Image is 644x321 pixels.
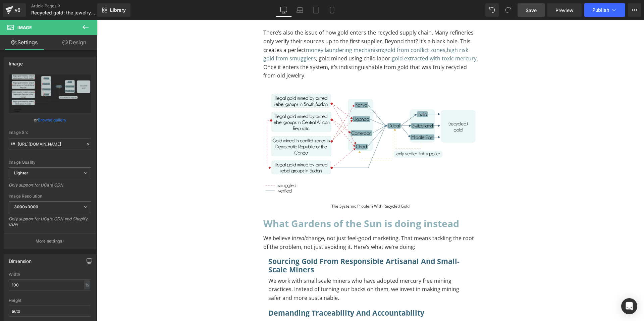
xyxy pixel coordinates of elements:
[324,3,340,17] a: Mobile
[166,183,381,189] div: The systemic problem with recycled gold
[171,300,376,317] p: We want to know exactly . That’s why we prioritize fully traceable gold over generic "recycled" g...
[592,7,609,13] span: Publish
[171,237,376,254] h3: Sourcing gold from responsible artisanal and small-scale miners
[36,238,62,244] p: More settings
[9,116,91,123] div: or
[9,255,32,264] div: Dimension
[84,280,90,289] div: %
[166,195,381,211] div: To enrich screen reader interactions, please activate Accessibility in Grammarly extension settings
[9,182,91,192] div: Only support for UCare CDN
[97,20,644,321] iframe: To enrich screen reader interactions, please activate Accessibility in Grammarly extension settings
[584,3,625,17] button: Publish
[171,257,376,282] p: We work with small scale miners who have adopted mercury free mining practices. Instead of turnin...
[276,3,292,17] a: Desktop
[38,114,66,126] a: Browse gallery
[50,35,99,50] a: Design
[308,3,324,17] a: Tablet
[14,204,38,209] b: 3000x3000
[9,279,91,290] input: auto
[233,300,304,307] a: where our gold comes from
[526,7,537,14] span: Save
[9,194,91,199] div: Image Resolution
[547,3,582,17] a: Preview
[166,69,381,180] img: The systemic problem with recycled gold
[166,26,371,42] a: high risk gold from smugglers
[9,160,91,165] div: Image Quality
[4,233,96,249] button: More settings
[209,26,286,34] a: money laundering mechanism
[9,298,91,303] div: Height
[31,10,96,15] span: Recycled gold: the jewelry industry’s favorite greenwashing trick
[171,237,376,254] div: To enrich screen reader interactions, please activate Accessibility in Grammarly extension settings
[110,7,126,13] span: Library
[9,57,23,66] div: Image
[9,306,91,317] input: auto
[9,216,91,231] div: Only support for UCare CDN and Shopify CDN
[171,257,376,282] div: To enrich screen reader interactions, please activate Accessibility in Grammarly extension settings
[31,3,108,9] a: Article Pages
[200,214,209,222] i: real
[295,35,380,42] a: gold extracted with toxic mercury
[9,138,91,150] input: Link
[3,3,26,17] a: v6
[292,3,308,17] a: Laptop
[501,3,515,17] button: Redo
[13,6,22,14] div: v6
[17,25,32,30] span: Image
[485,3,499,17] button: Undo
[628,3,641,17] button: More
[171,288,376,297] div: To enrich screen reader interactions, please activate Accessibility in Grammarly extension settings
[9,130,91,135] div: Image Src
[171,288,376,297] h3: Demanding traceability and accountability
[171,300,376,317] div: To enrich screen reader interactions, please activate Accessibility in Grammarly extension settings
[555,7,574,14] span: Preview
[9,272,91,277] div: Width
[166,195,381,211] h2: What Gardens of the Sun is doing instead
[287,26,348,34] a: gold from conflict zones
[97,3,130,17] a: New Library
[166,214,381,231] div: To enrich screen reader interactions, please activate Accessibility in Grammarly extension settings
[14,170,28,175] b: Lighter
[166,214,381,231] p: We believe in change, not just feel-good marketing. That means tackling the root of the problem, ...
[621,298,637,314] div: Open Intercom Messenger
